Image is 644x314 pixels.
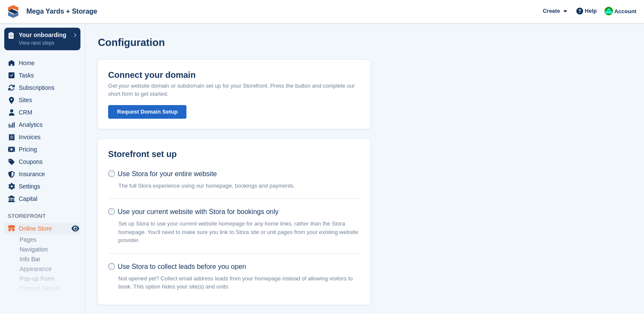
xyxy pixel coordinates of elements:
span: Use Stora to collect leads before you open [117,263,246,270]
span: Sites [19,94,70,106]
a: menu [4,193,80,205]
a: Info Bar [20,255,80,263]
span: Tasks [19,69,70,81]
p: View next steps [19,39,69,47]
a: Reviews [20,294,80,303]
a: menu [4,57,80,69]
a: menu [4,143,80,155]
a: menu [4,223,80,234]
a: Pages [20,236,80,244]
a: Mega Yards + Storage [23,4,100,18]
a: Pop-up Form [20,275,80,283]
a: menu [4,82,80,94]
span: Pricing [19,143,70,155]
a: menu [4,106,80,118]
span: CRM [19,106,70,118]
button: Request Domain Setup [108,105,186,119]
a: Appearance [20,265,80,273]
p: Not opened yet? Collect email address leads from your homepage instead of allowing visitors to bo... [118,274,360,291]
span: Account [614,7,636,16]
span: Home [19,57,70,69]
span: Create [543,7,560,15]
h1: Configuration [98,37,165,48]
span: Coupons [19,156,70,168]
input: Use Stora for your entire website The full Stora experience using our homepage, bookings and paym... [108,170,115,177]
a: Preview store [70,223,80,234]
span: Use Stora for your entire website [117,170,217,177]
span: Settings [19,180,70,192]
span: Use your current website with Stora for bookings only [117,208,278,215]
a: menu [4,94,80,106]
a: Your onboarding View next steps [4,28,80,50]
input: Use Stora to collect leads before you open Not opened yet? Collect email address leads from your ... [108,263,115,270]
p: Your onboarding [19,32,69,38]
a: menu [4,69,80,81]
span: Subscriptions [19,82,70,94]
span: Capital [19,193,70,205]
a: menu [4,119,80,131]
a: Navigation [20,245,80,254]
a: menu [4,180,80,192]
img: stora-icon-8386f47178a22dfd0bd8f6a31ec36ba5ce8667c1dd55bd0f319d3a0aa187defe.svg [7,5,20,18]
a: Contact Details [20,285,80,293]
span: Insurance [19,168,70,180]
span: Help [585,7,597,15]
p: Set up Stora to use your current website homepage for any home links, rather than the Stora homep... [118,220,360,245]
span: Online Store [19,223,70,234]
h2: Storefront set up [108,149,360,159]
p: The full Stora experience using our homepage, bookings and payments. [118,182,295,190]
a: menu [4,168,80,180]
img: Ben Ainscough [604,7,613,15]
input: Use your current website with Stora for bookings only Set up Stora to use your current website ho... [108,208,115,215]
span: Analytics [19,119,70,131]
a: menu [4,131,80,143]
h2: Connect your domain [108,70,196,80]
span: Storefront [8,212,85,220]
a: menu [4,156,80,168]
p: Get your website domain or subdomain set up for your Storefront. Press the button and complete ou... [108,82,360,98]
span: Invoices [19,131,70,143]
